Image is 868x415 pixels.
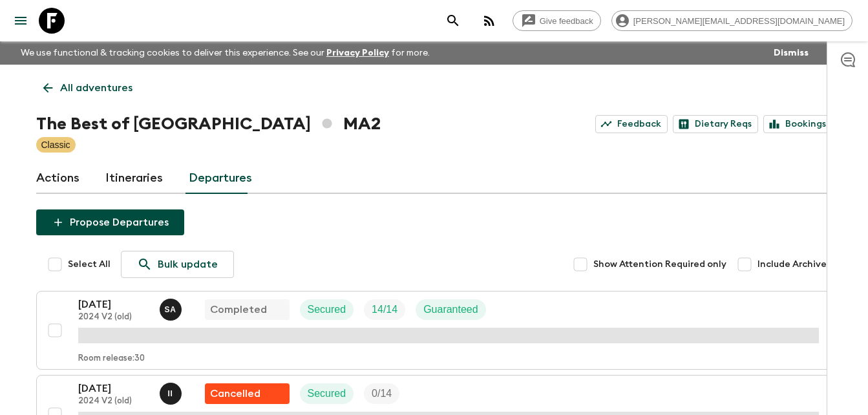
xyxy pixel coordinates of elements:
[189,163,252,194] a: Departures
[41,138,70,151] p: Classic
[763,115,832,133] a: Bookings
[423,302,478,317] p: Guaranteed
[300,299,354,320] div: Secured
[372,386,392,401] p: 0 / 14
[160,387,184,397] span: Ismail Ingrioui
[160,383,184,405] button: II
[372,302,397,317] p: 14 / 14
[168,388,173,399] p: I I
[308,302,346,317] p: Secured
[673,115,758,133] a: Dietary Reqs
[78,381,149,396] p: [DATE]
[68,258,111,271] span: Select All
[364,299,405,320] div: Trip Fill
[364,383,399,404] div: Trip Fill
[78,396,149,407] p: 2024 V2 (old)
[595,115,668,133] a: Feedback
[626,16,852,26] span: [PERSON_NAME][EMAIL_ADDRESS][DOMAIN_NAME]
[326,48,389,58] a: Privacy Policy
[533,16,600,26] span: Give feedback
[16,41,435,65] p: We use functional & tracking cookies to deliver this experience. See our for more.
[205,383,290,404] div: Flash Pack cancellation
[36,291,832,370] button: [DATE]2024 V2 (old)Samir AchahriCompletedSecuredTrip FillGuaranteedRoom release:30
[78,312,149,323] p: 2024 V2 (old)
[513,10,601,31] a: Give feedback
[757,258,832,271] span: Include Archived
[593,258,726,271] span: Show Attention Required only
[210,302,267,317] p: Completed
[78,297,149,312] p: [DATE]
[121,251,234,278] a: Bulk update
[300,383,354,404] div: Secured
[60,80,132,96] p: All adventures
[160,303,184,313] span: Samir Achahri
[36,75,140,101] a: All adventures
[611,10,852,31] div: [PERSON_NAME][EMAIL_ADDRESS][DOMAIN_NAME]
[158,257,218,272] p: Bulk update
[36,209,184,235] button: Propose Departures
[36,163,79,194] a: Actions
[210,386,260,401] p: Cancelled
[105,163,163,194] a: Itineraries
[770,44,812,62] button: Dismiss
[308,386,346,401] p: Secured
[36,111,381,137] h1: The Best of [GEOGRAPHIC_DATA] MA2
[78,354,145,364] p: Room release: 30
[440,8,466,34] button: search adventures
[8,8,34,34] button: menu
